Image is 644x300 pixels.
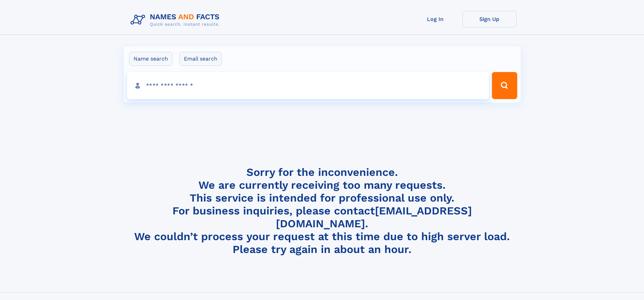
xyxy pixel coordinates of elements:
[492,72,517,99] button: Search Button
[128,166,517,256] h4: Sorry for the inconvenience. We are currently receiving too many requests. This service is intend...
[129,52,172,66] label: Name search
[128,11,225,29] img: Logo Names and Facts
[408,11,462,27] a: Log In
[276,204,472,230] a: [EMAIL_ADDRESS][DOMAIN_NAME]
[180,52,222,66] label: Email search
[127,72,489,99] input: search input
[462,11,517,27] a: Sign Up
